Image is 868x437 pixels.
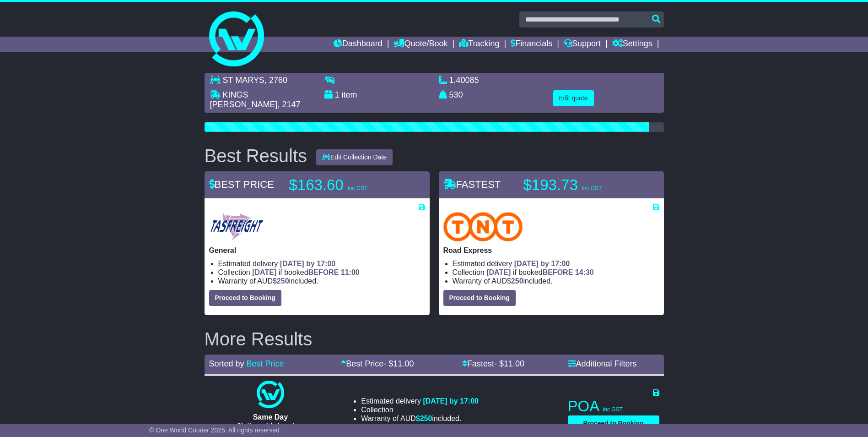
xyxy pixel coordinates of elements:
span: BEFORE [308,268,339,276]
p: $163.60 [289,176,404,194]
span: - $ [383,359,414,368]
span: 250 [511,277,523,285]
img: TNT Domestic: Road Express [443,212,523,241]
span: ST MARYS [223,76,264,85]
a: Tracking [459,37,499,52]
span: 530 [449,90,463,99]
span: FASTEST [443,179,501,190]
a: Best Price- $11.00 [341,359,414,368]
h2: More Results [205,329,664,349]
a: Fastest- $11.00 [462,359,524,368]
span: - $ [494,359,524,368]
span: item [342,90,357,99]
span: 250 [420,415,432,422]
button: Edit quote [553,90,594,106]
span: if booked [486,268,593,276]
button: Edit Collection Date [316,149,393,165]
span: inc GST [603,406,623,413]
span: [DATE] [486,268,511,276]
span: 11.00 [393,359,414,368]
span: [DATE] by 17:00 [514,260,570,268]
p: Road Express [443,246,659,255]
a: Dashboard [334,37,383,52]
li: Warranty of AUD included. [361,414,479,423]
button: Proceed to Booking [209,290,281,306]
span: [DATE] by 17:00 [423,397,479,405]
span: 14:30 [575,268,594,276]
img: Tasfreight: General [209,212,264,241]
p: $193.73 [523,176,638,194]
span: , 2760 [264,76,287,85]
a: Financials [511,37,552,52]
span: BEST PRICE [209,179,274,190]
span: BEFORE [543,268,573,276]
span: © One World Courier 2025. All rights reserved. [149,426,281,434]
a: Quote/Book [394,37,447,52]
li: Estimated delivery [361,397,479,405]
span: 11:00 [341,268,360,276]
li: Collection [453,268,659,277]
img: One World Courier: Same Day Nationwide(quotes take 0.5-1 hour) [257,381,284,408]
span: 1 [335,90,340,99]
span: 250 [277,277,289,285]
li: Estimated delivery [453,259,659,268]
li: Warranty of AUD included. [453,277,659,285]
button: Proceed to Booking [443,290,516,306]
li: Collection [361,405,479,414]
span: KINGS [PERSON_NAME] [210,90,278,109]
span: 11.00 [504,359,524,368]
span: if booked [252,268,359,276]
span: inc GST [582,185,602,191]
div: Best Results [200,146,312,166]
span: Sorted by [209,359,244,368]
a: Additional Filters [568,359,637,368]
span: $ [507,277,523,285]
span: inc GST [348,185,367,191]
span: , 2147 [278,100,301,109]
li: Estimated delivery [218,259,425,268]
a: Settings [612,37,652,52]
li: Collection [218,268,425,277]
span: [DATE] [252,268,276,276]
span: $ [273,277,289,285]
span: $ [416,415,432,422]
span: 1.40085 [449,76,479,85]
a: Support [564,37,601,52]
p: POA [568,397,659,415]
p: General [209,246,425,255]
span: [DATE] by 17:00 [280,260,336,268]
li: Warranty of AUD included. [218,277,425,285]
a: Best Price [247,359,284,368]
button: Proceed to Booking [568,415,659,432]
